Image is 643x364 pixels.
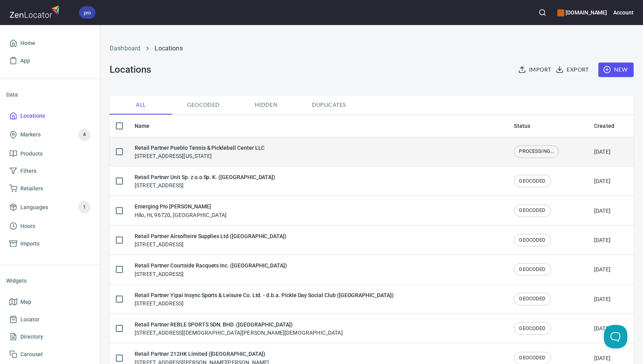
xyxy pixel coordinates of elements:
div: Hilo, Hi, 96720, [GEOGRAPHIC_DATA] [135,202,227,219]
div: [STREET_ADDRESS][DEMOGRAPHIC_DATA][PERSON_NAME][DEMOGRAPHIC_DATA] [135,320,343,337]
span: Duplicates [302,100,355,110]
a: Languages1 [6,197,94,217]
h6: Retail Partner REBLE SPORTS SDN. BHD. ([GEOGRAPHIC_DATA]) [135,320,343,329]
div: [DATE] [594,148,611,156]
div: [STREET_ADDRESS] [135,291,394,307]
span: GEOCODED [514,295,550,303]
button: New [598,63,634,77]
button: Account [613,4,634,21]
span: GEOCODED [514,325,550,332]
span: pro [79,9,95,17]
div: [STREET_ADDRESS] [135,173,275,189]
div: [STREET_ADDRESS] [135,261,287,278]
span: Map [20,297,31,307]
div: [DATE] [594,207,611,215]
h6: Account [613,8,634,17]
span: GEOCODED [514,266,550,273]
button: color-CE600E [557,9,564,16]
a: Imports [6,235,94,253]
a: Locator [6,311,94,328]
span: Directory [20,332,43,342]
div: [DATE] [594,236,611,244]
span: Hidden [240,100,293,110]
div: [DATE] [594,177,611,185]
span: All [114,100,168,110]
button: Search [534,4,551,21]
span: Hours [20,221,35,231]
a: Retailers [6,180,94,197]
span: Retailers [20,184,43,194]
div: [DATE] [594,354,611,362]
th: Status [508,115,588,137]
div: [STREET_ADDRESS] [135,232,286,248]
a: Home [6,34,94,52]
span: App [20,56,30,66]
div: [DATE] [594,295,611,303]
span: Products [20,149,43,159]
span: Locations [20,111,45,121]
a: Markers4 [6,125,94,145]
a: Dashboard [110,45,140,52]
button: Import [517,63,554,77]
a: Filters [6,162,94,180]
h6: Retail Partner Unit Sp. z o.o Sp. K. ([GEOGRAPHIC_DATA]) [135,173,275,181]
span: GEOCODED [514,207,550,214]
a: Directory [6,328,94,346]
div: [STREET_ADDRESS][US_STATE] [135,143,265,160]
span: 4 [78,130,90,139]
h6: Retail Partner 212HK Limited ([GEOGRAPHIC_DATA]) [135,350,269,358]
span: Languages [20,203,48,212]
li: Data [6,85,94,104]
a: Products [6,145,94,163]
span: Locator [20,315,40,325]
a: Locations [6,107,94,125]
nav: breadcrumb [110,44,634,53]
h6: Retail Partner Yipai Insync Sports & Leisure Co. Ltd. - d.b.a. Pickle Day Social Club ([GEOGRAPHI... [135,291,394,299]
h3: Locations [110,64,151,75]
span: New [605,65,627,75]
th: Created [588,115,634,137]
a: Hours [6,217,94,235]
span: PROCESSING... [514,148,558,155]
div: pro [79,6,95,19]
a: Map [6,293,94,311]
h6: Emerging Pro [PERSON_NAME] [135,202,227,211]
span: GEOCODED [514,178,550,185]
th: Name [128,115,508,137]
div: Manage your apps [557,4,607,21]
h6: Retail Partner Courtside Racquets Inc. ([GEOGRAPHIC_DATA]) [135,261,287,270]
h6: [DOMAIN_NAME] [557,8,607,17]
span: Export [557,65,589,75]
span: Home [20,38,35,48]
span: Markers [20,130,41,140]
img: zenlocator [9,3,62,20]
div: [DATE] [594,325,611,332]
button: Export [554,63,592,77]
h6: Retail Partner Pueblo Tennis & Pickleball Center LLC [135,143,265,152]
div: [DATE] [594,265,611,273]
span: Carousel [20,350,43,359]
span: GEOCODED [514,237,550,244]
span: GEOCODED [514,354,550,362]
span: Filters [20,166,36,176]
iframe: Help Scout Beacon - Open [604,325,627,348]
span: 1 [78,203,90,212]
a: Locations [155,45,182,52]
li: Widgets [6,271,94,290]
span: Imports [20,239,40,249]
a: Carousel [6,346,94,363]
a: App [6,52,94,70]
span: Import [520,65,551,75]
span: Geocoded [177,100,230,110]
h6: Retail Partner Airsofteire Supplies Ltd ([GEOGRAPHIC_DATA]) [135,232,286,240]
